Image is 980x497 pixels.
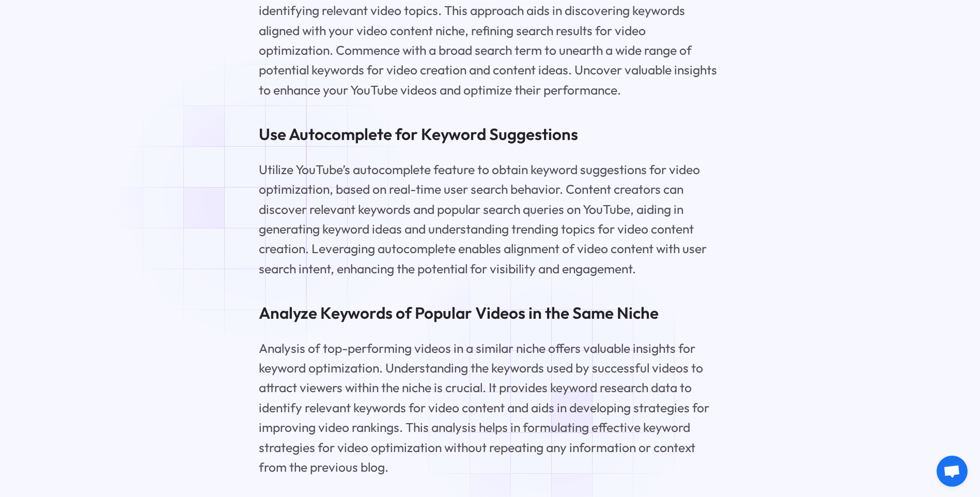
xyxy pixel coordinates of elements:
div: Открытый чат [937,456,968,487]
h3: Analyze Keywords of Popular Videos in the Same Niche [259,302,721,324]
p: Utilize YouTube’s autocomplete feature to obtain keyword suggestions for video optimization, base... [259,160,721,278]
h3: Use Autocomplete for Keyword Suggestions [259,123,721,146]
p: Analysis of top-performing videos in a similar niche offers valuable insights for keyword optimiz... [259,338,721,477]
